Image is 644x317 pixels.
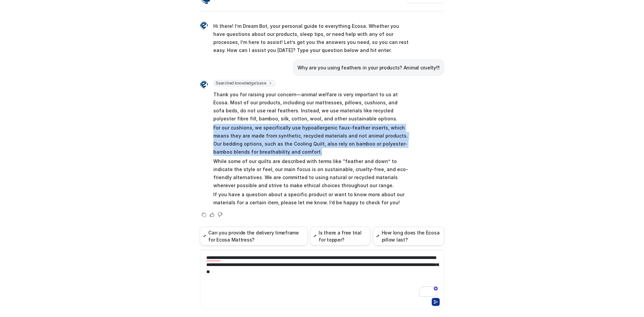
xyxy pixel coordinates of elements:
[373,227,444,246] button: How long does the Ecosa pillow last?
[202,254,442,297] div: To enrich screen reader interactions, please activate Accessibility in Grammarly extension settings
[213,157,410,190] p: While some of our quilts are described with terms like “feather and down” to indicate the style o...
[298,64,440,72] p: Why are you using feathers in your products? Animal cruelty!!!
[213,22,410,54] p: Hi there! I’m Dream Bot, your personal guide to everything Ecosa. Whether you have questions abou...
[310,227,370,246] button: Is there a free trial for topper?
[213,80,275,87] span: Searched knowledge base
[213,191,410,207] p: If you have a question about a specific product or want to know more about our materials for a ce...
[200,227,308,246] button: Can you provide the delivery timeframe for Ecosa Mattress?
[213,124,410,156] p: For our cushions, we specifically use hypoallergenic faux-feather inserts, which means they are m...
[213,91,410,123] p: Thank you for raising your concern—animal welfare is very important to us at Ecosa. Most of our p...
[200,81,208,89] img: Widget
[200,21,208,30] img: Widget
